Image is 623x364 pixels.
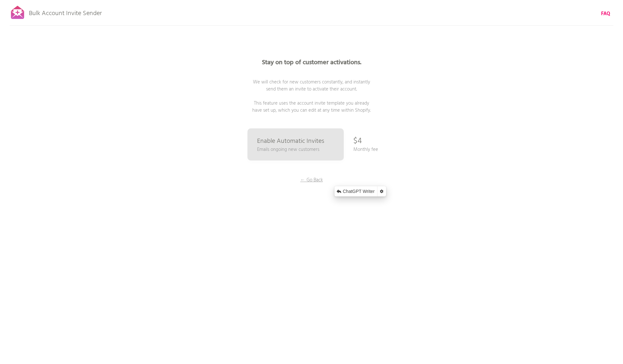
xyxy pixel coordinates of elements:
p: $4 [353,132,362,151]
p: ← Go Back [288,177,336,184]
b: Stay on top of customer activations. [262,57,361,68]
p: Monthly fee [353,146,378,153]
span: We will check for new customers constantly, and instantly send them an invite to activate their a... [252,78,371,114]
p: Enable Automatic Invites [257,138,324,144]
a: Enable Automatic Invites Emails ongoing new customers [247,128,344,160]
p: Emails ongoing new customers [257,146,319,153]
a: FAQ [601,10,610,17]
p: Bulk Account Invite Sender [29,4,102,20]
